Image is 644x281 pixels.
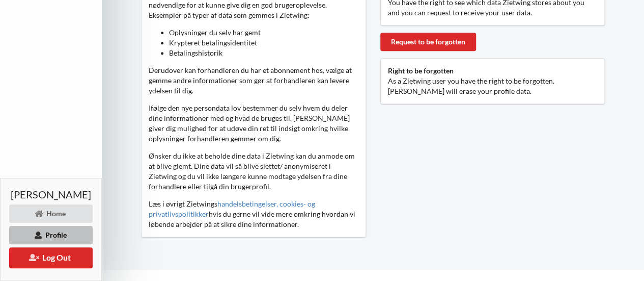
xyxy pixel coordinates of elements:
b: Right to be forgotten [388,66,454,75]
li: Oplysninger du selv har gemt [169,28,358,38]
div: Request to be forgotten [380,33,476,51]
p: Derudover kan forhandleren du har et abonnement hos, vælge at gemme andre informationer som gør a... [149,65,358,96]
p: Ifølge den nye persondata lov bestemmer du selv hvem du deler dine informationer med og hvad de b... [149,103,358,144]
span: [PERSON_NAME] [11,189,91,199]
p: As a Zietwing user you have the right to be forgotten. [PERSON_NAME] will erase your profile data. [388,76,598,96]
div: Profile [9,226,93,244]
p: Ønsker du ikke at beholde dine data i Zietwing kan du anmode om at blive glemt. Dine data vil så ... [149,151,358,192]
button: Log Out [9,247,93,268]
a: handelsbetingelser, cookies- og privatlivspolitikker [149,199,315,218]
p: Læs i øvrigt Zietwings hvis du gerne vil vide mere omkring hvordan vi løbende arbejder på at sikr... [149,199,358,229]
li: Krypteret betalingsidentitet [169,38,358,48]
div: Home [9,205,93,223]
li: Betalingshistorik [169,48,358,58]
